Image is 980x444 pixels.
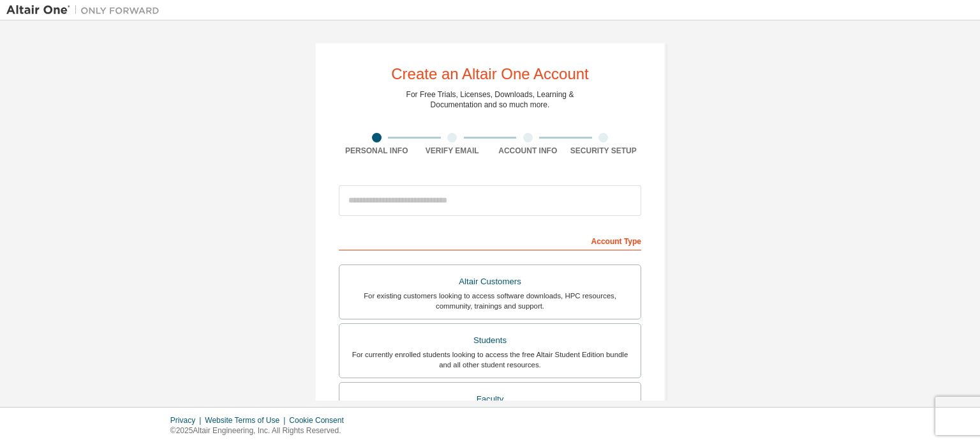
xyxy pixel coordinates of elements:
[415,146,491,156] div: Verify Email
[347,332,633,349] div: Students
[490,146,566,156] div: Account Info
[347,390,633,408] div: Faculty
[347,291,633,311] div: For existing customers looking to access software downloads, HPC resources, community, trainings ...
[289,415,351,425] div: Cookie Consent
[170,425,352,436] p: © 2025 Altair Engineering, Inc. All Rights Reserved.
[170,415,205,425] div: Privacy
[406,89,574,110] div: For Free Trials, Licenses, Downloads, Learning & Documentation and so much more.
[347,349,633,370] div: For currently enrolled students looking to access the free Altair Student Edition bundle and all ...
[6,4,166,17] img: Altair One
[391,66,589,82] div: Create an Altair One Account
[339,146,415,156] div: Personal Info
[566,146,642,156] div: Security Setup
[347,273,633,291] div: Altair Customers
[339,230,641,250] div: Account Type
[205,415,289,425] div: Website Terms of Use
